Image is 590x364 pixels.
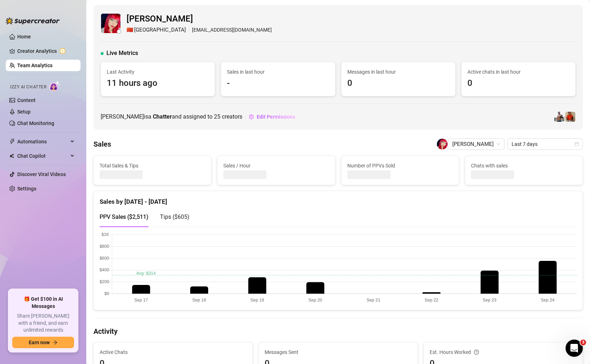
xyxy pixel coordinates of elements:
[160,213,189,220] span: Tips ( $605 )
[106,49,138,57] span: Live Metrics
[474,348,479,356] span: question-circle
[430,348,577,356] div: Est. Hours Worked
[17,97,36,103] a: Content
[134,26,186,34] span: [GEOGRAPHIC_DATA]
[153,113,172,120] b: Chatter
[9,139,15,144] span: thunderbolt
[223,162,329,170] span: Sales / Hour
[100,348,247,356] span: Active Chats
[467,77,570,90] span: 0
[107,77,209,90] span: 11 hours ago
[49,81,60,91] img: AI Chatter
[101,112,242,121] span: [PERSON_NAME] is a and assigned to creators
[575,142,579,146] span: calendar
[127,12,272,26] span: [PERSON_NAME]
[101,14,120,33] img: Mary Jane Moreno
[566,340,583,357] iframe: Intercom live chat
[12,337,74,348] button: Earn nowarrow-right
[127,26,272,34] div: [EMAIL_ADDRESS][DOMAIN_NAME]
[17,120,54,126] a: Chat Monitoring
[512,139,578,149] span: Last 7 days
[565,112,575,122] img: Justin
[10,84,46,91] span: Izzy AI Chatter
[17,34,31,40] a: Home
[17,109,31,115] a: Setup
[107,68,209,76] span: Last Activity
[12,296,74,310] span: 🎁 Get $100 in AI Messages
[93,139,111,149] h4: Sales
[347,162,453,170] span: Number of PPVs Sold
[100,162,205,170] span: Total Sales & Tips
[214,113,220,120] span: 25
[100,191,577,207] div: Sales by [DATE] - [DATE]
[100,213,148,220] span: PPV Sales ( $2,511 )
[347,77,449,90] span: 0
[347,68,449,76] span: Messages in last hour
[9,153,14,158] img: Chat Copilot
[93,326,583,336] h4: Activity
[452,139,500,149] span: Mary Jane Moreno
[227,68,329,76] span: Sales in last hour
[248,111,296,123] button: Edit Permissions
[6,17,60,24] img: logo-BBDzfeDw.svg
[127,26,133,34] span: 🇨🇳
[17,45,75,57] a: Creator Analytics exclamation-circle
[467,68,570,76] span: Active chats in last hour
[29,340,50,345] span: Earn now
[17,186,36,192] a: Settings
[257,114,295,120] span: Edit Permissions
[17,63,52,68] a: Team Analytics
[554,112,564,122] img: JUSTIN
[580,340,586,345] span: 3
[12,313,74,334] span: Share [PERSON_NAME] with a friend, and earn unlimited rewards
[227,77,329,90] span: -
[17,171,66,177] a: Discover Viral Videos
[52,340,58,345] span: arrow-right
[471,162,577,170] span: Chats with sales
[249,114,254,119] span: setting
[265,348,412,356] span: Messages Sent
[437,139,448,149] img: Mary Jane Moreno
[17,150,68,162] span: Chat Copilot
[17,136,68,147] span: Automations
